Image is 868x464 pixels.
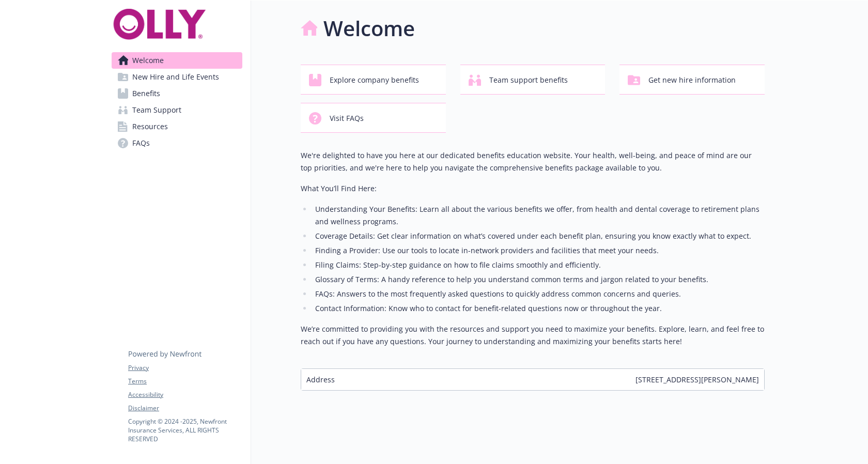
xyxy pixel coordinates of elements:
a: Welcome [112,52,242,69]
li: Contact Information: Know who to contact for benefit-related questions now or throughout the year. [312,302,765,315]
button: Team support benefits [460,65,606,95]
p: We’re committed to providing you with the resources and support you need to maximize your benefit... [301,323,765,348]
button: Get new hire information [619,65,765,95]
a: Privacy [128,363,242,373]
span: Benefits [132,85,160,102]
p: Copyright © 2024 - 2025 , Newfront Insurance Services, ALL RIGHTS RESERVED [128,417,242,443]
a: Terms [128,377,242,386]
span: Address [306,374,335,385]
span: Get new hire information [648,70,736,90]
p: We're delighted to have you here at our dedicated benefits education website. Your health, well-b... [301,149,765,174]
li: Understanding Your Benefits: Learn all about the various benefits we offer, from health and denta... [312,203,765,228]
li: Coverage Details: Get clear information on what’s covered under each benefit plan, ensuring you k... [312,230,765,242]
li: Filing Claims: Step-by-step guidance on how to file claims smoothly and efficiently. [312,259,765,271]
a: Benefits [112,85,242,102]
span: Team support benefits [489,70,568,90]
a: New Hire and Life Events [112,69,242,85]
span: Visit FAQs [330,109,364,128]
span: Team Support [132,102,181,118]
button: Visit FAQs [301,103,446,133]
span: [STREET_ADDRESS][PERSON_NAME] [636,374,759,385]
li: Glossary of Terms: A handy reference to help you understand common terms and jargon related to yo... [312,273,765,286]
span: FAQs [132,135,150,151]
span: Welcome [132,52,164,69]
a: Disclaimer [128,404,242,413]
li: Finding a Provider: Use our tools to locate in-network providers and facilities that meet your ne... [312,244,765,257]
a: Resources [112,118,242,135]
p: What You’ll Find Here: [301,182,765,195]
a: Accessibility [128,390,242,399]
li: FAQs: Answers to the most frequently asked questions to quickly address common concerns and queries. [312,288,765,300]
span: Resources [132,118,168,135]
a: FAQs [112,135,242,151]
a: Team Support [112,102,242,118]
h1: Welcome [323,13,415,44]
span: Explore company benefits [330,70,419,90]
span: New Hire and Life Events [132,69,219,85]
button: Explore company benefits [301,65,446,95]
